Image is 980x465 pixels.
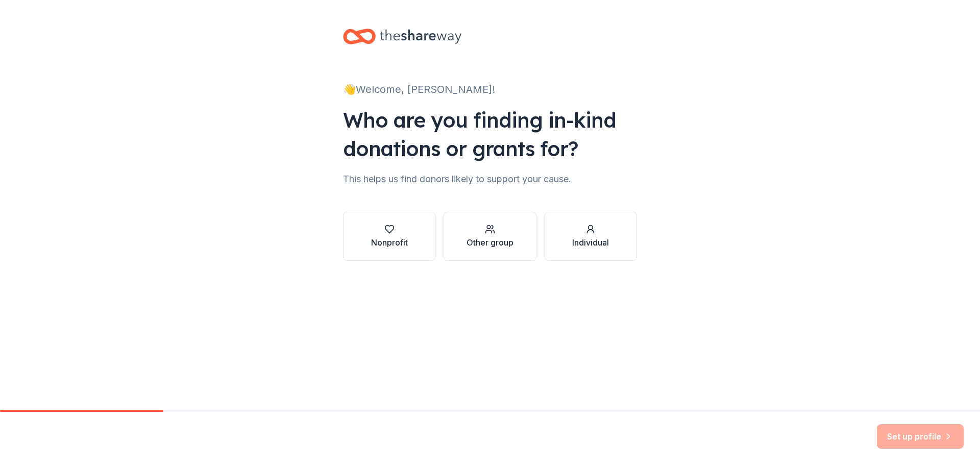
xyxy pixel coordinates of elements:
button: Nonprofit [343,212,435,261]
div: This helps us find donors likely to support your cause. [343,171,637,187]
button: Other group [444,212,536,261]
div: Nonprofit [371,236,408,249]
div: 👋 Welcome, [PERSON_NAME]! [343,81,637,97]
div: Other group [467,236,513,249]
button: Individual [545,212,637,261]
div: Individual [572,236,609,249]
div: Who are you finding in-kind donations or grants for? [343,106,637,163]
